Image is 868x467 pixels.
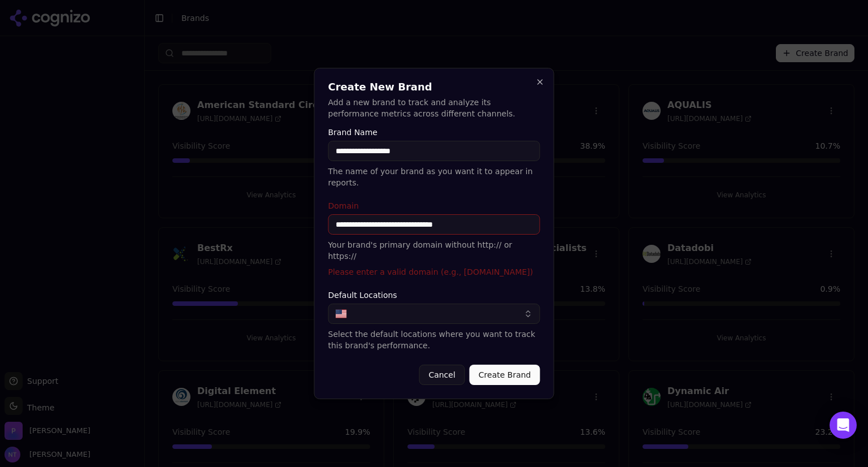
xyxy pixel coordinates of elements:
[328,97,540,119] p: Add a new brand to track and analyze its performance metrics across different channels.
[328,166,540,188] p: The name of your brand as you want it to appear in reports.
[328,328,540,351] p: Select the default locations where you want to track this brand's performance.
[328,266,540,278] p: Please enter a valid domain (e.g., [DOMAIN_NAME])
[328,291,540,299] label: Default Locations
[328,128,540,136] label: Brand Name
[336,308,347,319] img: United States
[419,365,465,385] button: Cancel
[328,202,540,210] label: Domain
[328,239,540,262] p: Your brand's primary domain without http:// or https://
[470,365,540,385] button: Create Brand
[328,82,540,92] h2: Create New Brand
